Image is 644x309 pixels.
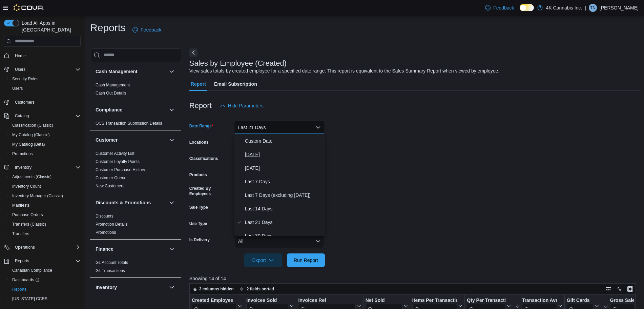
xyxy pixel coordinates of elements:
[9,173,81,181] span: Adjustments (Classic)
[245,150,322,159] span: [DATE]
[12,268,52,273] span: Canadian Compliance
[168,199,176,207] button: Discounts & Promotions
[96,83,130,87] a: Cash Management
[9,121,56,129] a: Classification (Classic)
[9,295,81,303] span: Washington CCRS
[96,137,118,143] h3: Customer
[12,65,81,74] span: Users
[9,182,81,190] span: Inventory Count
[96,175,126,181] span: Customer Queue
[12,86,23,91] span: Users
[96,106,166,113] button: Compliance
[189,172,207,178] label: Products
[14,4,44,11] img: Cova
[96,260,128,265] span: GL Account Totals
[1,243,83,252] button: Operations
[1,97,83,107] button: Customers
[12,142,45,147] span: My Catalog (Beta)
[7,149,83,159] button: Promotions
[12,222,46,227] span: Transfers (Classic)
[96,106,122,113] h3: Compliance
[9,295,50,303] a: [US_STATE] CCRS
[168,67,176,76] button: Cash Management
[12,243,81,251] span: Operations
[567,297,594,304] div: Gift Cards
[228,102,264,109] span: Hide Parameters
[1,111,83,121] button: Catalog
[234,134,325,236] div: Select listbox
[12,151,33,157] span: Promotions
[90,149,181,193] div: Customer
[522,297,557,304] div: Transaction Average
[7,84,83,93] button: Users
[493,4,514,11] span: Feedback
[12,98,37,106] a: Customers
[12,174,51,180] span: Adjustments (Classic)
[191,77,206,91] span: Report
[90,119,181,130] div: Compliance
[96,222,128,227] a: Promotion Details
[245,218,322,226] span: Last 21 Days
[189,275,641,282] p: Showing 14 of 14
[90,212,181,239] div: Discounts & Promotions
[217,99,266,112] button: Hide Parameters
[12,231,29,236] span: Transfers
[9,182,44,190] a: Inventory Count
[234,234,325,248] button: All
[234,121,325,134] button: Last 21 Days
[245,137,322,145] span: Custom Date
[9,285,29,293] a: Reports
[96,184,124,188] a: New Customers
[9,220,49,228] a: Transfers (Classic)
[96,213,113,219] span: Discounts
[12,243,38,251] button: Operations
[9,150,36,158] a: Promotions
[9,192,81,200] span: Inventory Manager (Classic)
[12,203,29,208] span: Manifests
[12,296,47,302] span: [US_STATE] CCRS
[15,245,35,250] span: Operations
[189,123,213,129] label: Date Range
[192,297,236,304] div: Created Employee
[610,297,634,304] div: Gross Sales
[168,106,176,114] button: Compliance
[12,257,81,265] span: Reports
[7,121,83,130] button: Classification (Classic)
[15,113,29,119] span: Catalog
[168,136,176,144] button: Customer
[90,81,181,100] div: Cash Management
[9,140,48,148] a: My Catalog (Beta)
[90,21,126,35] h1: Reports
[96,176,126,180] a: Customer Queue
[244,253,282,267] button: Export
[7,201,83,210] button: Manifests
[245,205,322,213] span: Last 14 Days
[7,140,83,149] button: My Catalog (Beta)
[9,84,25,92] a: Users
[189,156,218,161] label: Classifications
[585,4,586,12] p: |
[9,192,66,200] a: Inventory Manager (Classic)
[7,275,83,285] a: Dashboards
[96,284,117,291] h3: Inventory
[12,98,81,106] span: Customers
[1,163,83,172] button: Inventory
[96,260,128,265] a: GL Account Totals
[189,140,209,145] label: Locations
[7,182,83,191] button: Inventory Count
[96,159,140,164] span: Customer Loyalty Points
[96,199,151,206] h3: Discounts & Promotions
[12,132,50,138] span: My Catalog (Classic)
[248,253,278,267] span: Export
[96,121,162,126] span: OCS Transaction Submission Details
[189,59,287,67] h3: Sales by Employee (Created)
[9,75,41,83] a: Security Roles
[9,173,54,181] a: Adjustments (Classic)
[96,167,145,172] a: Customer Purchase History
[189,237,210,243] label: Is Delivery
[9,230,81,238] span: Transfers
[7,229,83,239] button: Transfers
